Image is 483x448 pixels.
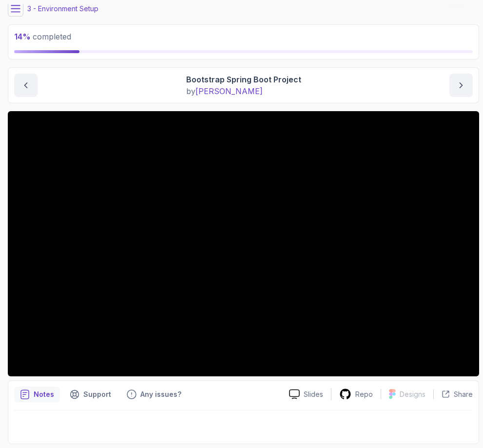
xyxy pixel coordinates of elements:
span: completed [14,32,71,41]
p: Support [83,390,111,399]
p: Designs [400,390,425,399]
p: Slides [304,390,323,399]
p: Share [454,390,473,399]
p: Bootstrap Spring Boot Project [186,74,301,85]
iframe: 2 - Bootstrap Spring Boot Project [8,111,479,376]
span: 14 % [14,32,31,41]
p: 3 - Environment Setup [27,4,98,14]
button: notes button [14,387,60,402]
button: Support button [64,387,117,402]
button: previous content [14,74,38,97]
a: Repo [331,388,381,400]
button: next content [449,74,473,97]
button: Share [433,390,473,399]
a: Slides [281,389,331,399]
button: Feedback button [121,387,187,402]
p: Repo [355,390,373,399]
p: Any issues? [140,390,181,399]
p: Notes [34,390,54,399]
p: by [186,85,301,97]
span: [PERSON_NAME] [195,86,263,96]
